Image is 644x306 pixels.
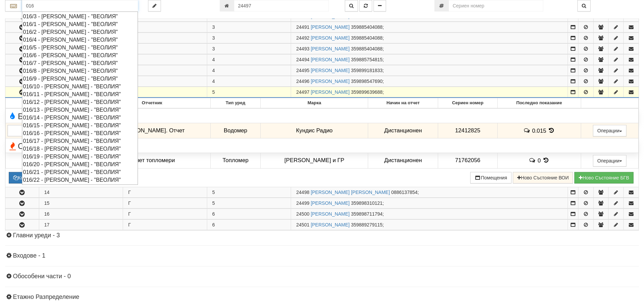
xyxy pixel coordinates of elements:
span: 3 [212,24,215,30]
span: 359885404088 [351,46,382,51]
button: Операции [593,125,627,136]
span: Партида № [296,24,309,30]
span: История на показанията [542,157,550,163]
td: Водомер [210,123,261,138]
a: [PERSON_NAME] [311,57,350,62]
div: 016/5 - [PERSON_NAME] - "ВЕОЛИЯ" [23,44,137,51]
span: 359889279115 [351,222,382,227]
th: Помещение [6,98,94,108]
td: Г [123,87,207,98]
span: Отчет топломери [129,157,175,163]
span: 0 [538,157,541,163]
span: 359898711794 [351,211,382,217]
td: Г [123,22,207,32]
div: 016/10 - [PERSON_NAME] - "ВЕОЛИЯ" [23,83,137,90]
td: ; [291,33,568,43]
span: Партида № [296,222,309,227]
td: ; [291,44,568,54]
span: 5 [212,200,215,206]
span: История на забележките [523,127,532,134]
div: 016/13 - [PERSON_NAME] - "ВЕОЛИЯ" [23,106,137,114]
span: 0886137854 [391,190,418,195]
div: 016/7 - [PERSON_NAME] - "ВЕОЛИЯ" [23,59,137,67]
th: Марка [261,98,368,108]
span: Партида № [296,211,309,217]
span: 0.015 [532,127,546,134]
td: Г [123,198,207,208]
div: 016/12 - [PERSON_NAME] - "ВЕОЛИЯ" [23,98,137,106]
td: Г [123,76,207,87]
div: 016/20 - [PERSON_NAME] - "ВЕОЛИЯ" [23,160,137,168]
h4: Главни уреди - 3 [5,232,639,239]
span: 5 [212,89,215,95]
a: [PERSON_NAME] [PERSON_NAME] [311,190,390,195]
td: ; [291,87,568,98]
td: ; [291,54,568,65]
span: История на забележките [529,157,538,163]
td: [PERSON_NAME] и ГР [261,153,368,168]
div: 016/8 - [PERSON_NAME] - "ВЕОЛИЯ" [23,67,137,75]
a: [PERSON_NAME] [311,200,350,206]
span: [PERSON_NAME]. Отчет [119,127,185,134]
span: 359899639688 [351,89,382,95]
div: 016/17 - [PERSON_NAME] - "ВЕОЛИЯ" [23,137,137,145]
button: Операции [593,155,627,167]
td: Г [123,44,207,54]
span: 359885404088 [351,24,382,30]
td: 0.Извън. Ап. [6,153,94,168]
span: 359899181833 [351,68,382,73]
span: 359885754815 [351,57,382,62]
div: 016/22 - [PERSON_NAME] - "ВЕОЛИЯ" [23,176,137,184]
div: 016/6 - [PERSON_NAME] - "ВЕОЛИЯ" [23,51,137,59]
td: 17 [39,219,123,230]
td: ; [291,198,568,208]
th: Начин на отчет [368,98,438,108]
td: Г [123,219,207,230]
div: 016/1 - [PERSON_NAME] - "ВЕОЛИЯ" [23,20,137,28]
span: 359898310121 [351,200,382,206]
span: 5 [212,190,215,195]
th: Сериен номер [438,98,497,108]
th: Последно показание [497,98,581,108]
td: 16 [39,209,123,219]
span: 3 [212,35,215,41]
span: 71762056 [455,157,480,163]
button: Помещения [470,172,511,183]
span: Партида № [296,35,309,41]
th: Тип уред [210,98,261,108]
td: ; [291,65,568,76]
h4: Етажно Разпределение [5,294,639,301]
span: 4 [212,68,215,73]
td: 15 [39,198,123,208]
span: История на показанията [548,127,555,134]
div: 016/11 - [PERSON_NAME] - "ВЕОЛИЯ" [23,90,137,98]
span: 4 [212,57,215,62]
a: [PERSON_NAME] [311,68,350,73]
span: Отопление [7,142,59,151]
a: [PERSON_NAME] [311,24,350,30]
th: Отчетник [94,98,210,108]
td: Г [123,187,207,197]
td: ; [291,22,568,32]
span: Партида № [296,57,309,62]
span: 359898547690 [351,79,382,84]
a: [PERSON_NAME] [311,89,350,95]
button: Констативни протоколи (2) [9,172,81,183]
a: [PERSON_NAME] [311,222,350,227]
div: 016/14 - [PERSON_NAME] - "ВЕОЛИЯ" [23,114,137,122]
span: 6 [212,222,215,227]
td: Г [123,65,207,76]
td: Г [123,209,207,219]
td: Кундис Радио [261,123,368,138]
h4: Входове - 1 [5,253,639,259]
div: 016/4 - [PERSON_NAME] - "ВЕОЛИЯ" [23,36,137,44]
div: 016/3 - [PERSON_NAME] - "ВЕОЛИЯ" [23,13,137,20]
span: Битово гореща вода [7,112,94,121]
span: Партида № [296,68,309,73]
div: 016/16 - [PERSON_NAME] - "ВЕОЛИЯ" [23,129,137,137]
span: 6 [212,211,215,217]
td: Дистанционен [368,123,438,138]
span: Партида № [296,79,309,84]
div: 016/19 - [PERSON_NAME] - "ВЕОЛИЯ" [23,153,137,160]
h4: Обособени части - 0 [5,273,639,280]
